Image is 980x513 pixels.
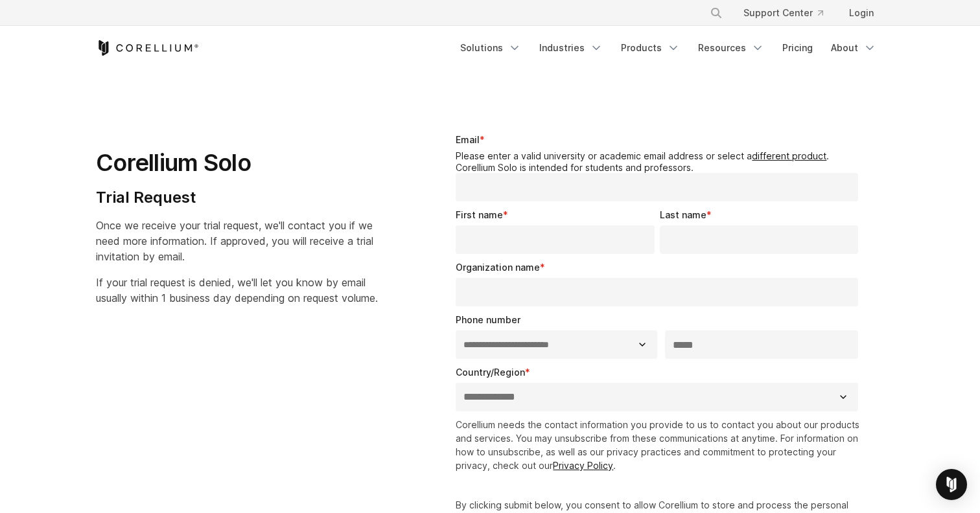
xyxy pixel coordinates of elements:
[456,262,540,273] span: Organization name
[733,1,834,25] a: Support Center
[456,367,525,378] span: Country/Region
[531,36,611,60] a: Industries
[823,36,884,60] a: About
[705,1,728,25] button: Search
[96,188,378,207] h4: Trial Request
[553,460,613,471] a: Privacy Policy
[775,36,821,60] a: Pricing
[96,219,373,263] span: Once we receive your trial request, we'll contact you if we need more information. If approved, y...
[613,36,688,60] a: Products
[660,209,706,220] span: Last name
[96,40,199,56] a: Corellium Home
[456,418,863,472] p: Corellium needs the contact information you provide to us to contact you about our products and s...
[96,276,378,304] span: If your trial request is denied, we'll let you know by email usually within 1 business day depend...
[839,1,884,25] a: Login
[452,36,884,60] div: Navigation Menu
[936,469,967,500] div: Open Intercom Messenger
[452,36,529,60] a: Solutions
[694,1,884,25] div: Navigation Menu
[752,150,826,161] a: different product
[456,314,520,325] span: Phone number
[456,134,480,145] span: Email
[456,150,863,173] legend: Please enter a valid university or academic email address or select a . Corellium Solo is intende...
[690,36,772,60] a: Resources
[96,148,378,177] h1: Corellium Solo
[456,209,503,220] span: First name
